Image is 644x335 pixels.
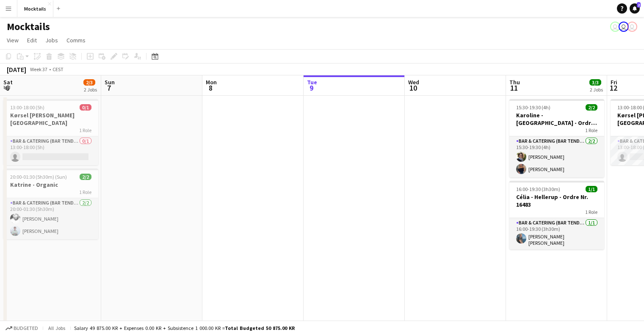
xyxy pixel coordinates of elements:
[80,104,91,111] span: 0/1
[3,136,98,165] app-card-role: Bar & Catering (Bar Tender)0/113:00-18:00 (5h)
[509,99,604,177] app-job-card: 15:30-19:30 (4h)2/2Karoline - [GEOGRAPHIC_DATA] - Ordre Nr. 165201 RoleBar & Catering (Bar Tender...
[516,186,560,192] span: 16:00-19:30 (3h30m)
[3,198,98,239] app-card-role: Bar & Catering (Bar Tender)2/220:00-01:30 (5h30m)[PERSON_NAME][PERSON_NAME]
[630,3,640,14] a: 2
[105,78,115,86] span: Sun
[407,83,419,93] span: 10
[7,20,50,33] h1: Mocktails
[42,35,61,46] a: Jobs
[79,127,91,133] span: 1 Role
[509,136,604,177] app-card-role: Bar & Catering (Bar Tender)2/215:30-19:30 (4h)[PERSON_NAME][PERSON_NAME]
[589,79,601,86] span: 3/3
[103,83,115,93] span: 7
[17,0,53,17] button: Mocktails
[83,79,95,86] span: 2/3
[14,325,38,331] span: Budgeted
[637,2,641,8] span: 2
[80,174,91,180] span: 2/2
[3,111,98,127] h3: Kørsel [PERSON_NAME] [GEOGRAPHIC_DATA]
[47,325,67,331] span: All jobs
[74,325,295,331] div: Salary 49 875.00 KR + Expenses 0.00 KR + Subsistence 1 000.00 KR =
[509,193,604,208] h3: Célia - Hellerup - Ordre Nr. 16483
[27,36,37,44] span: Edit
[590,86,603,93] div: 2 Jobs
[509,218,604,249] app-card-role: Bar & Catering (Bar Tender)1/116:00-19:30 (3h30m)[PERSON_NAME] [PERSON_NAME]
[4,324,39,333] button: Budgeted
[66,36,86,44] span: Comms
[610,22,620,32] app-user-avatar: Hektor Pantas
[516,104,550,111] span: 15:30-19:30 (4h)
[3,35,22,46] a: View
[306,83,317,93] span: 9
[3,181,98,188] h3: Katrine - Organic
[585,127,597,133] span: 1 Role
[509,78,520,86] span: Thu
[509,111,604,127] h3: Karoline - [GEOGRAPHIC_DATA] - Ordre Nr. 16520
[408,78,419,86] span: Wed
[307,78,317,86] span: Tue
[508,83,520,93] span: 11
[3,99,98,165] app-job-card: 13:00-18:00 (5h)0/1Kørsel [PERSON_NAME] [GEOGRAPHIC_DATA]1 RoleBar & Catering (Bar Tender)0/113:0...
[53,66,64,72] div: CEST
[586,104,597,111] span: 2/2
[611,78,617,86] span: Fri
[205,83,217,93] span: 8
[509,181,604,249] app-job-card: 16:00-19:30 (3h30m)1/1Célia - Hellerup - Ordre Nr. 164831 RoleBar & Catering (Bar Tender)1/116:00...
[10,104,44,111] span: 13:00-18:00 (5h)
[2,83,13,93] span: 6
[10,174,67,180] span: 20:00-01:30 (5h30m) (Sun)
[7,36,19,44] span: View
[619,22,629,32] app-user-avatar: Sebastian Lysholt Skjold
[7,65,26,74] div: [DATE]
[63,35,89,46] a: Comms
[24,35,40,46] a: Edit
[627,22,637,32] app-user-avatar: Hektor Pantas
[586,186,597,192] span: 1/1
[45,36,58,44] span: Jobs
[28,66,49,72] span: Week 37
[3,169,98,239] app-job-card: 20:00-01:30 (5h30m) (Sun)2/2Katrine - Organic1 RoleBar & Catering (Bar Tender)2/220:00-01:30 (5h3...
[206,78,217,86] span: Mon
[585,209,597,215] span: 1 Role
[3,78,13,86] span: Sat
[609,83,617,93] span: 12
[225,325,295,331] span: Total Budgeted 50 875.00 KR
[84,86,97,93] div: 2 Jobs
[79,189,91,195] span: 1 Role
